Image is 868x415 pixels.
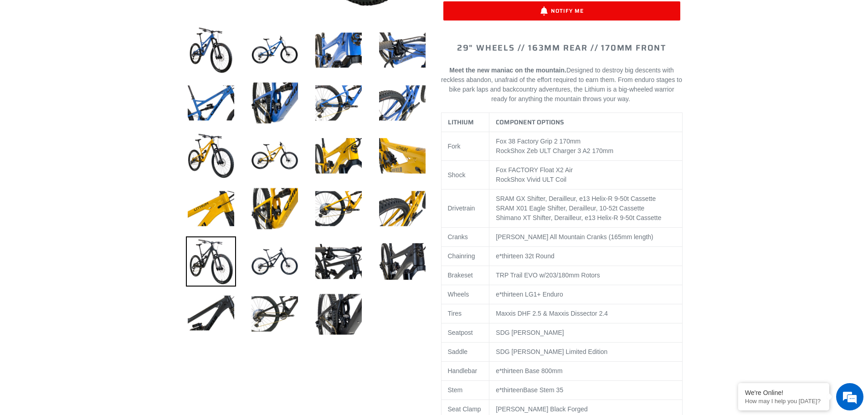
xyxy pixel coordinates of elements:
[250,78,300,128] img: Load image into Gallery viewer, LITHIUM - Complete Bike
[441,67,682,102] span: Designed to destroy big descents with reckless abandon, unafraid of the effort required to earn t...
[5,249,174,281] textarea: Type your message and hit 'Enter'
[489,161,682,190] td: Fox FACTORY Float X2 Air RockShox Vivid ULT Coil
[441,266,489,285] td: Brakeset
[449,67,566,74] b: Meet the new maniac on the mountain.
[186,25,236,75] img: Load image into Gallery viewer, LITHIUM - Complete Bike
[61,51,167,63] div: Chat with us now
[443,1,680,20] button: Notify Me
[313,78,364,128] img: Load image into Gallery viewer, LITHIUM - Complete Bike
[377,184,427,234] img: Load image into Gallery viewer, LITHIUM - Complete Bike
[489,132,682,161] td: RockShox mm
[250,236,300,287] img: Load image into Gallery viewer, LITHIUM - Complete Bike
[441,228,489,247] td: Cranks
[745,389,822,396] div: We're Online!
[186,131,236,181] img: Load image into Gallery viewer, LITHIUM - Complete Bike
[149,5,171,26] div: Minimize live chat window
[313,25,364,75] img: Load image into Gallery viewer, LITHIUM - Complete Bike
[489,113,682,132] th: COMPONENT OPTIONS
[441,161,489,190] td: Shock
[489,323,682,343] td: SDG [PERSON_NAME]
[489,266,682,285] td: TRP Trail EVO w/203/180mm Rotors
[441,323,489,343] td: Seatpost
[377,25,427,75] img: Load image into Gallery viewer, LITHIUM - Complete Bike
[441,285,489,304] td: Wheels
[441,247,489,266] td: Chainring
[489,362,682,381] td: e*thirteen Base 800mm
[250,25,300,75] img: Load image into Gallery viewer, LITHIUM - Complete Bike
[377,236,427,287] img: Load image into Gallery viewer, LITHIUM - Complete Bike
[313,236,364,287] img: Load image into Gallery viewer, LITHIUM - Complete Bike
[489,343,682,362] td: SDG [PERSON_NAME] Limited Edition
[496,138,580,145] span: Fox 38 Factory Grip 2 170mm
[186,184,236,234] img: Load image into Gallery viewer, LITHIUM - Complete Bike
[29,46,52,68] img: d_696896380_company_1647369064580_696896380
[313,184,364,234] img: Load image into Gallery viewer, LITHIUM - Complete Bike
[441,304,489,323] td: Tires
[250,289,300,339] img: Load image into Gallery viewer, LITHIUM - Complete Bike
[313,131,364,181] img: Load image into Gallery viewer, LITHIUM - Complete Bike
[377,131,427,181] img: Load image into Gallery viewer, LITHIUM - Complete Bike
[53,115,126,207] span: We're online!
[489,247,682,266] td: e*thirteen 32t Round
[250,184,300,234] img: Load image into Gallery viewer, LITHIUM - Complete Bike
[250,131,300,181] img: Load image into Gallery viewer, LITHIUM - Complete Bike
[313,289,364,339] img: Load image into Gallery viewer, LITHIUM - Complete Bike
[441,381,489,400] td: Stem
[441,362,489,381] td: Handlebar
[441,113,489,132] th: LITHIUM
[628,95,630,102] span: .
[441,343,489,362] td: Saddle
[441,132,489,161] td: Fork
[457,41,666,54] span: 29" WHEELS // 163mm REAR // 170mm FRONT
[489,285,682,304] td: e*thirteen LG1+ Enduro
[496,386,523,394] span: e*thirteen
[377,78,427,128] img: Load image into Gallery viewer, LITHIUM - Complete Bike
[489,304,682,323] td: Maxxis DHF 2.5 & Maxxis Dissector 2.4
[449,76,682,102] span: From enduro stages to bike park laps and backcountry adventures, the Lithium is a big-wheeled war...
[489,190,682,228] td: SRAM GX Shifter, Derailleur, e13 Helix-R 9-50t Cassette SRAM X01 Eagle Shifter, Derailleur, 10-52...
[527,147,603,154] span: Zeb ULT Charger 3 A2 170
[489,228,682,247] td: [PERSON_NAME] All Mountain Cranks (165mm length)
[745,398,822,405] p: How may I help you today?
[523,386,563,394] span: Base Stem 35
[186,78,236,128] img: Load image into Gallery viewer, LITHIUM - Complete Bike
[441,190,489,228] td: Drivetrain
[186,236,236,287] img: Load image into Gallery viewer, LITHIUM - Complete Bike
[10,50,24,64] div: Navigation go back
[186,289,236,339] img: Load image into Gallery viewer, LITHIUM - Complete Bike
